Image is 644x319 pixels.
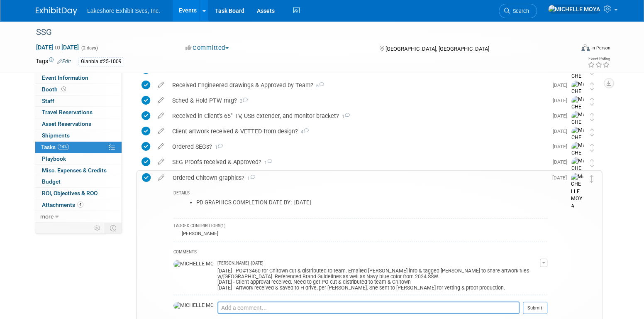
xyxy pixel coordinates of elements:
[173,190,547,197] div: DETAILS
[105,223,122,233] td: Toggle Event Tabs
[590,175,594,183] i: Move task
[168,93,548,108] div: Sched & Hold PTW mtg?
[154,81,168,89] a: edit
[168,124,548,138] div: Client artwork received & VETTED from design?
[571,157,584,194] img: MICHELLE MOYA
[548,5,600,14] img: MICHELLE MOYA
[510,8,529,14] span: Search
[220,223,225,228] span: (1)
[183,44,232,52] button: Committed
[80,45,98,51] span: (2 days)
[553,113,571,119] span: [DATE]
[35,96,122,107] a: Staff
[168,78,548,92] div: Received Engineered drawings & Approved by Team?
[590,144,594,152] i: Move task
[35,188,122,199] a: ROI, Objectives & ROO
[90,223,105,233] td: Personalize Event Tab Strip
[42,190,98,196] span: ROI, Objectives & ROO
[35,199,122,211] a: Attachments4
[36,44,79,51] span: [DATE] [DATE]
[588,57,610,61] div: Event Rating
[54,44,61,51] span: to
[571,142,584,179] img: MICHELLE MOYA
[154,143,168,150] a: edit
[87,7,160,14] span: Lakeshore Exhibit Svcs, Inc.
[35,118,122,130] a: Asset Reservations
[298,129,309,135] span: 4
[35,211,122,222] a: more
[571,96,584,133] img: MICHELLE MOYA
[571,173,583,210] img: MICHELLE MOYA
[523,302,547,314] button: Submit
[261,160,272,165] span: 1
[154,158,168,166] a: edit
[313,83,324,88] span: 6
[42,178,61,185] span: Budget
[42,120,91,127] span: Asset Reservations
[590,98,594,106] i: Move task
[196,199,547,206] li: PD GRAPHICS COMPLETION DATE BY: [DATE]
[35,84,122,95] a: Booth
[35,107,122,118] a: Travel Reservations
[42,201,83,208] span: Attachments
[180,231,218,236] div: [PERSON_NAME]
[154,128,168,135] a: edit
[553,159,571,165] span: [DATE]
[35,130,122,141] a: Shipments
[499,4,537,18] a: Search
[33,25,561,40] div: SSG
[553,82,571,88] span: [DATE]
[173,223,547,230] div: TAGGED CONTRIBUTORS
[42,132,70,139] span: Shipments
[525,43,610,56] div: Event Format
[58,144,69,150] span: 14%
[36,7,77,15] img: ExhibitDay
[244,176,255,181] span: 1
[42,86,68,93] span: Booth
[42,74,88,81] span: Event Information
[40,213,54,220] span: more
[173,260,213,268] img: MICHELLE MOYA
[60,86,68,92] span: Booth not reserved yet
[339,114,350,119] span: 1
[57,59,71,64] a: Edit
[42,155,66,162] span: Playbook
[42,167,107,174] span: Misc. Expenses & Credits
[590,128,594,136] i: Move task
[35,72,122,83] a: Event Information
[385,46,489,52] span: [GEOGRAPHIC_DATA], [GEOGRAPHIC_DATA]
[173,302,213,309] img: MICHELLE MOYA
[581,44,590,51] img: Format-Inperson.png
[590,113,594,121] i: Move task
[41,144,69,150] span: Tasks
[168,140,548,154] div: Ordered SEGs?
[77,201,83,208] span: 4
[571,111,584,148] img: MICHELLE MOYA
[42,98,54,104] span: Staff
[553,144,571,150] span: [DATE]
[173,248,547,257] div: COMMENTS
[168,109,548,123] div: Received in Client's 65" TV, USB extender, and monitor bracket?
[154,97,168,104] a: edit
[590,159,594,167] i: Move task
[571,127,584,163] img: MICHELLE MOYA
[571,81,584,117] img: MICHELLE MOYA
[553,98,571,103] span: [DATE]
[154,112,168,120] a: edit
[154,174,168,182] a: edit
[35,165,122,176] a: Misc. Expenses & Credits
[217,260,263,266] span: [PERSON_NAME] - [DATE]
[591,45,610,51] div: In-Person
[552,175,571,181] span: [DATE]
[35,176,122,187] a: Budget
[35,142,122,153] a: Tasks14%
[553,128,571,134] span: [DATE]
[212,145,223,150] span: 1
[237,98,248,104] span: 2
[78,57,124,66] div: Glanbia #25-1009
[42,109,93,115] span: Travel Reservations
[35,153,122,164] a: Playbook
[168,171,547,185] div: Ordered Chitown graphics?
[36,57,71,66] td: Tags
[168,155,548,169] div: SEG Proofs received & Approved?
